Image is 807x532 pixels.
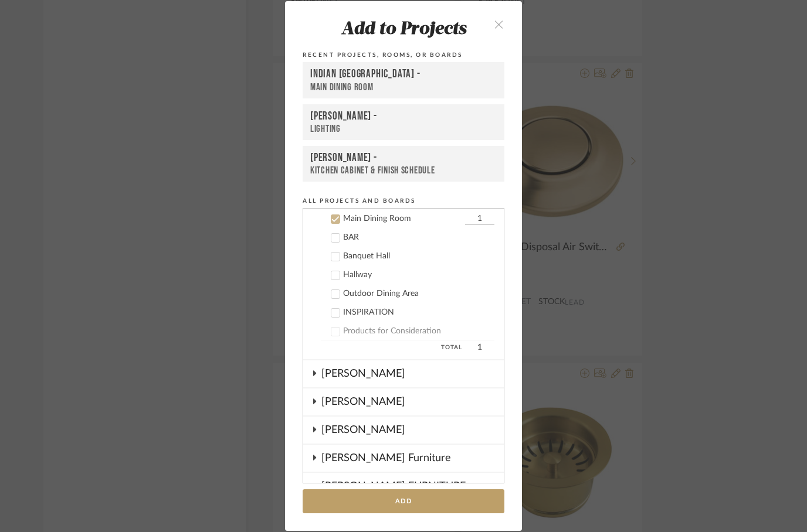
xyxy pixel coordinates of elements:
[303,489,504,513] button: Add
[310,123,497,135] div: Lighting
[310,151,497,165] div: [PERSON_NAME] -
[343,270,494,280] div: Hallway
[321,417,504,444] div: [PERSON_NAME]
[310,165,497,176] div: Kitchen Cabinet & Finish Schedule
[343,326,494,336] div: Products for Consideration
[303,20,504,40] div: Add to Projects
[321,360,504,387] div: [PERSON_NAME]
[321,445,504,472] div: [PERSON_NAME] Furniture
[303,50,504,60] div: Recent Projects, Rooms, or Boards
[482,12,516,36] button: close
[303,196,504,206] div: All Projects and Boards
[343,214,462,224] div: Main Dining Room
[321,473,504,500] div: [PERSON_NAME] FURNITURE
[321,340,462,354] span: Total
[343,251,494,261] div: Banquet Hall
[343,308,494,318] div: INSPIRATION
[465,340,494,354] span: 1
[321,388,504,415] div: [PERSON_NAME]
[310,81,497,94] div: Main Dining Room
[310,67,497,81] div: INDIAN [GEOGRAPHIC_DATA] -
[465,213,494,225] input: Main Dining Room
[343,289,494,299] div: Outdoor Dining Area
[343,233,494,243] div: BAR
[310,110,497,123] div: [PERSON_NAME] -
